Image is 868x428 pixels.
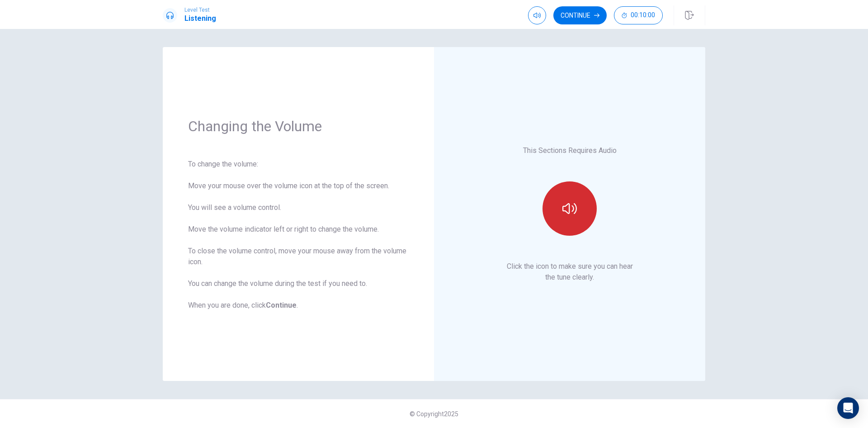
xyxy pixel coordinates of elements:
[507,261,633,283] p: Click the icon to make sure you can hear the tune clearly.
[631,12,655,19] span: 00:10:00
[614,6,663,24] button: 00:10:00
[266,301,297,309] b: Continue
[184,7,216,13] span: Level Test
[410,410,458,418] span: © Copyright 2025
[523,145,617,156] p: This Sections Requires Audio
[553,6,607,24] button: Continue
[188,117,409,135] h1: Changing the Volume
[184,13,216,24] h1: Listening
[188,159,409,311] div: To change the volume: Move your mouse over the volume icon at the top of the screen. You will see...
[837,397,859,419] div: Open Intercom Messenger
